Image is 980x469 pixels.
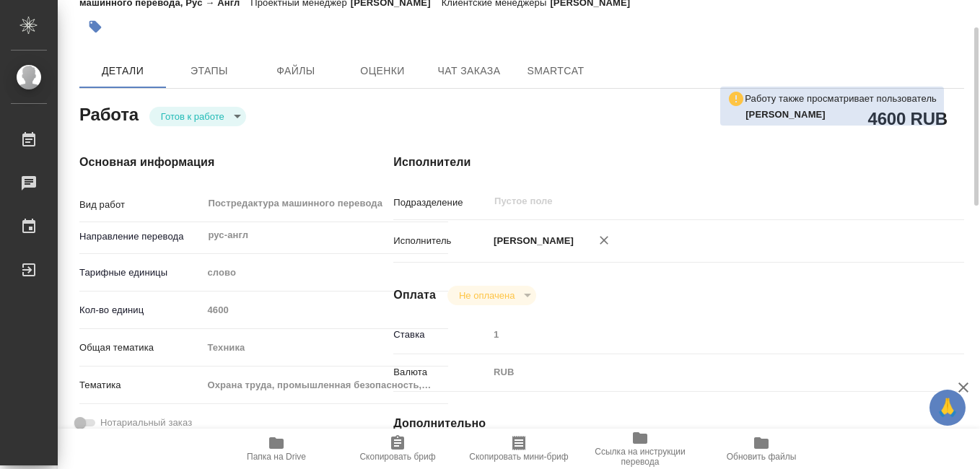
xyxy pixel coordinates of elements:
[202,373,448,398] div: Охрана труда, промышленная безопасность, экология и стандартизация
[935,393,960,423] span: 🙏
[455,289,519,302] button: Не оплачена
[588,224,620,256] button: Удалить исполнителя
[216,429,337,469] button: Папка на Drive
[337,429,458,469] button: Скопировать бриф
[100,416,192,430] span: Нотариальный заказ
[79,266,202,280] p: Тарифные единицы
[359,452,435,462] span: Скопировать бриф
[79,154,336,171] h4: Основная информация
[79,229,202,244] p: Направление перевода
[489,360,916,385] div: RUB
[489,234,574,248] p: [PERSON_NAME]
[458,429,579,469] button: Скопировать мини-бриф
[202,336,448,360] div: Техника
[745,92,937,106] p: Работу также просматривает пользователь
[79,198,202,212] p: Вид работ
[88,62,157,80] span: Детали
[261,62,331,80] span: Файлы
[247,452,306,462] span: Папка на Drive
[393,286,436,304] h4: Оплата
[579,429,701,469] button: Ссылка на инструкции перевода
[493,193,883,210] input: Пустое поле
[348,62,417,80] span: Оценки
[175,62,244,80] span: Этапы
[929,390,966,426] button: 🙏
[469,452,568,462] span: Скопировать мини-бриф
[745,108,937,122] p: Журавлева Александра
[434,62,504,80] span: Чат заказа
[202,299,448,320] input: Пустое поле
[489,324,916,345] input: Пустое поле
[393,154,964,171] h4: Исполнители
[393,328,489,342] p: Ставка
[79,378,202,393] p: Тематика
[588,447,692,467] span: Ссылка на инструкции перевода
[149,107,246,126] div: Готов к работе
[521,62,590,80] span: SmartCat
[79,11,111,43] button: Добавить тэг
[79,303,202,317] p: Кол-во единиц
[157,110,229,123] button: Готов к работе
[745,109,826,120] b: [PERSON_NAME]
[393,365,489,380] p: Валюта
[447,286,536,305] div: Готов к работе
[79,100,139,126] h2: Работа
[202,260,448,285] div: слово
[727,452,797,462] span: Обновить файлы
[393,415,964,432] h4: Дополнительно
[701,429,822,469] button: Обновить файлы
[393,196,489,210] p: Подразделение
[79,341,202,355] p: Общая тематика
